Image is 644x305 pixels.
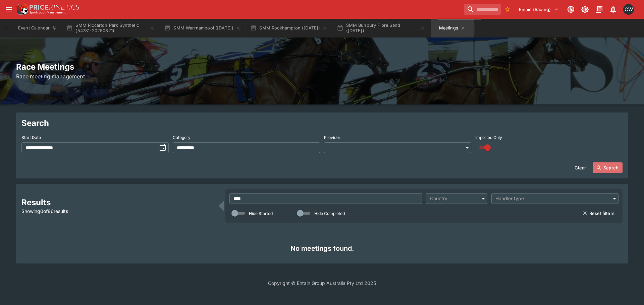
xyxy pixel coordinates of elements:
p: Imported Only [475,135,502,140]
button: Select Tenant [515,4,563,15]
input: search [464,4,501,15]
h2: Search [21,118,623,128]
div: Country [430,195,477,202]
img: PriceKinetics [30,5,79,10]
h2: Race Meetings [16,62,628,72]
button: Connected to PK [565,3,577,15]
button: SMM Riccarton Park Synthetic (54781-20250821) [62,19,159,37]
div: Clint Wallis [623,4,634,15]
button: Event Calendar [14,19,61,37]
h6: Race meeting management. [16,72,628,80]
h2: Results [21,197,215,208]
button: Documentation [593,3,605,15]
button: open drawer [3,3,15,15]
img: PriceKinetics Logo [15,3,28,16]
button: SMM Rockhampton ([DATE]) [246,19,331,37]
p: Hide Completed [314,211,345,216]
p: Start Date [21,135,41,140]
button: Clint Wallis [621,2,636,17]
div: Handler type [495,195,608,202]
button: Reset filters [579,208,619,219]
button: Search [593,162,623,173]
p: Hide Started [249,211,273,216]
button: toggle date time picker [157,142,169,154]
button: Toggle light/dark mode [579,3,591,15]
p: Showing 0 of 86 results [21,208,215,215]
button: SMM Warrnambool ([DATE]) [160,19,245,37]
button: Notifications [607,3,619,15]
button: SMM Bunbury Fibre Sand ([DATE]) [333,19,429,37]
img: Sportsbook Management [30,11,66,14]
h4: No meetings found. [27,244,617,253]
button: No Bookmarks [502,4,513,15]
p: Provider [324,135,340,140]
button: Clear [571,162,590,173]
button: Meetings [431,19,474,37]
p: Category [173,135,191,140]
